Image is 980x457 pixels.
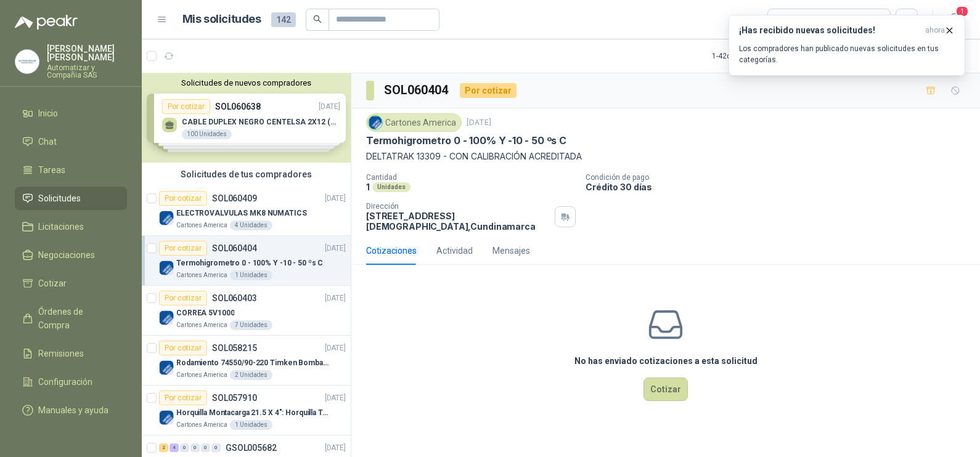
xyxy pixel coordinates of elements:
[38,135,57,148] span: Chat
[176,257,323,269] p: Termohigrometro 0 - 100% Y -10 - 50 ºs C
[775,13,801,26] div: Todas
[369,116,382,129] img: Company Logo
[176,270,227,280] p: Cartones America
[230,270,272,280] div: 1 Unidades
[15,215,127,238] a: Licitaciones
[15,342,127,365] a: Remisiones
[176,370,227,380] p: Cartones America
[492,244,530,257] div: Mensajes
[325,442,346,454] p: [DATE]
[15,243,127,267] a: Negociaciones
[159,310,174,325] img: Company Logo
[147,78,346,87] button: Solicitudes de nuevos compradores
[325,193,346,204] p: [DATE]
[15,102,127,125] a: Inicio
[38,347,84,360] span: Remisiones
[15,300,127,337] a: Órdenes de Compra
[313,15,322,23] span: search
[212,194,257,203] p: SOL060409
[142,336,351,386] a: Por cotizarSOL058215[DATE] Company LogoRodamiento 74550/90-220 Timken BombaVG40Cartones America2 ...
[729,15,965,76] button: ¡Has recibido nuevas solicitudes!ahora Los compradores han publicado nuevas solicitudes en tus ca...
[460,83,517,98] div: Por cotizar
[190,443,200,452] div: 0
[366,113,462,132] div: Cartones America
[169,443,179,452] div: 4
[201,443,210,452] div: 0
[230,220,272,230] div: 4 Unidades
[15,272,127,295] a: Cotizar
[176,357,330,369] p: Rodamiento 74550/90-220 Timken BombaVG40
[467,117,491,129] p: [DATE]
[230,320,272,330] div: 7 Unidades
[230,370,272,380] div: 2 Unidades
[943,9,965,31] button: 1
[586,173,975,182] p: Condición de pago
[212,294,257,302] p: SOL060403
[372,182,410,192] div: Unidades
[366,150,965,163] p: DELTATRAK 13309 - CON CALIBRACIÓN ACREDITADA
[38,163,65,177] span: Tareas
[366,173,576,182] p: Cantidad
[176,407,330,419] p: Horquilla Montacarga 21.5 X 4": Horquilla Telescopica Overall size 2108 x 660 x 324mm
[230,420,272,430] div: 1 Unidades
[325,243,346,254] p: [DATE]
[366,182,370,192] p: 1
[159,261,174,275] img: Company Logo
[384,81,450,100] h3: SOL060404
[159,211,174,225] img: Company Logo
[38,305,115,332] span: Órdenes de Compra
[15,130,127,153] a: Chat
[176,208,307,219] p: ELECTROVALVULAS MK8 NUMATICS
[47,44,127,62] p: [PERSON_NAME] [PERSON_NAME]
[325,293,346,304] p: [DATE]
[142,186,351,236] a: Por cotizarSOL060409[DATE] Company LogoELECTROVALVULAS MK8 NUMATICSCartones America4 Unidades
[366,202,550,211] p: Dirección
[159,341,207,355] div: Por cotizar
[436,244,473,257] div: Actividad
[142,386,351,435] a: Por cotizarSOL057910[DATE] Company LogoHorquilla Montacarga 21.5 X 4": Horquilla Telescopica Over...
[325,392,346,404] p: [DATE]
[142,286,351,336] a: Por cotizarSOL060403[DATE] Company LogoCORREA 5V1000Cartones America7 Unidades
[955,6,969,17] span: 1
[574,354,757,368] h3: No has enviado cotizaciones a esta solicitud
[212,244,257,253] p: SOL060404
[366,244,417,257] div: Cotizaciones
[182,10,261,28] h1: Mis solicitudes
[159,390,207,405] div: Por cotizar
[38,375,92,389] span: Configuración
[586,182,975,192] p: Crédito 30 días
[159,191,207,206] div: Por cotizar
[38,192,81,205] span: Solicitudes
[38,248,95,262] span: Negociaciones
[271,12,296,27] span: 142
[159,291,207,305] div: Por cotizar
[15,50,39,73] img: Company Logo
[15,187,127,210] a: Solicitudes
[159,360,174,375] img: Company Logo
[15,370,127,394] a: Configuración
[38,277,67,290] span: Cotizar
[226,443,277,452] p: GSOL005682
[15,15,78,30] img: Logo peakr
[142,163,351,186] div: Solicitudes de tus compradores
[739,25,920,36] h3: ¡Has recibido nuevas solicitudes!
[180,443,189,452] div: 0
[176,307,234,319] p: CORREA 5V1000
[712,46,783,66] div: 1 - 42 de 42
[925,25,945,36] span: ahora
[159,410,174,425] img: Company Logo
[212,344,257,352] p: SOL058215
[176,220,227,230] p: Cartones America
[643,378,688,401] button: Cotizar
[15,158,127,182] a: Tareas
[366,134,566,147] p: Termohigrometro 0 - 100% Y -10 - 50 ºs C
[325,342,346,354] p: [DATE]
[159,241,207,256] div: Por cotizar
[47,64,127,79] p: Automatizar y Compañia SAS
[366,211,550,232] p: [STREET_ADDRESS] [DEMOGRAPHIC_DATA] , Cundinamarca
[15,398,127,422] a: Manuales y ayuda
[38,220,84,233] span: Licitaciones
[739,43,955,65] p: Los compradores han publicado nuevas solicitudes en tus categorías.
[211,443,221,452] div: 0
[142,73,351,163] div: Solicitudes de nuevos compradoresPor cotizarSOL060638[DATE] CABLE DUPLEX NEGRO CENTELSA 2X12 (COL...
